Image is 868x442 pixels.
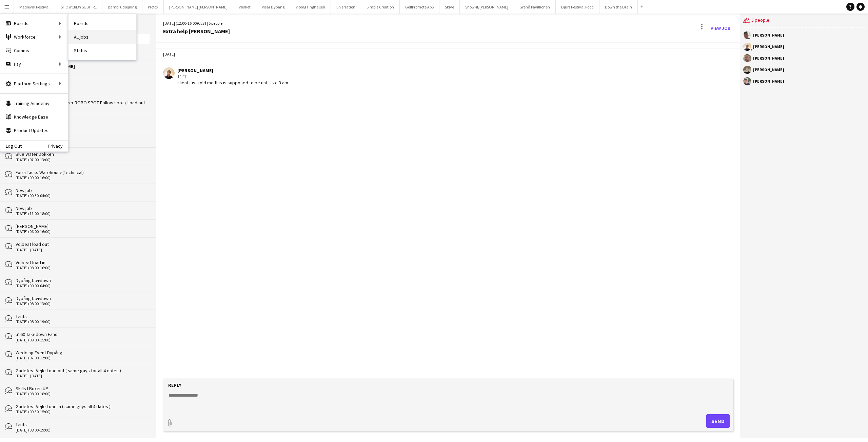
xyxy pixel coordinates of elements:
[198,21,207,26] span: CEST
[16,175,150,180] div: [DATE] (09:00-16:00)
[68,17,136,30] a: Boards
[706,414,730,428] button: Send
[16,428,150,433] div: [DATE] (08:00-19:00)
[0,30,68,44] div: Workforce
[753,68,784,72] div: [PERSON_NAME]
[708,23,733,34] a: View Job
[16,367,150,374] div: Gadefest Vejle Load out ( same guys for all 4 dates )
[0,77,68,90] div: Platform Settings
[753,45,784,49] div: [PERSON_NAME]
[177,80,289,86] div: client just told me this is supposed to be until like 3 am.
[290,0,331,14] button: ViborgTinghallen
[16,313,150,319] div: Tents
[16,106,150,110] div: [DATE] - [DATE]
[16,151,150,157] div: Blue Water Dokken
[0,44,68,57] a: Comms
[0,57,68,71] div: Pay
[743,14,865,28] div: 5 people
[16,82,150,88] div: Dusager
[16,421,150,427] div: Tents
[0,110,68,124] a: Knowledge Base
[0,143,22,149] a: Log Out
[556,0,599,14] button: Djurs Festival Food
[0,97,68,110] a: Training Academy
[48,143,68,149] a: Privacy
[177,67,289,73] div: [PERSON_NAME]
[16,169,150,175] div: Extra Tasks Warehouse(Technical)
[400,0,439,14] button: GolfPromote ApS
[14,0,55,14] button: Medieval Festival
[55,0,102,14] button: SHOWCREW SUBHIRE
[16,124,150,128] div: [DATE] (08:00-19:00)
[16,211,150,216] div: [DATE] (11:00-18:00)
[331,0,361,14] button: LiveNation
[142,0,164,14] button: Profox
[16,229,150,234] div: [DATE] (06:00-16:00)
[16,241,150,247] div: Volbeat load out
[16,295,150,301] div: Dypång Up+down
[16,259,150,266] div: Volbeat load in
[156,48,740,60] div: [DATE]
[16,223,150,229] div: [PERSON_NAME]
[168,382,181,388] label: Reply
[16,331,150,337] div: u160 Takedown Fano
[439,0,460,14] button: Skive
[16,338,150,342] div: [DATE] (09:00-15:00)
[599,0,638,14] button: Down the Drain
[0,17,68,30] div: Boards
[163,28,230,34] div: Extra help [PERSON_NAME]
[16,283,150,288] div: [DATE] (00:00-04:00)
[16,409,150,414] div: [DATE] (09:30-15:00)
[177,73,289,80] div: 14:47
[16,356,150,360] div: [DATE] (02:00-12:00)
[753,33,784,37] div: [PERSON_NAME]
[16,301,150,306] div: [DATE] (08:00-13:00)
[16,88,150,92] div: [DATE] (11:00-20:30)
[256,0,290,14] button: Visar Dypang
[16,277,150,283] div: Dypång Up+down
[753,79,784,83] div: [PERSON_NAME]
[16,193,150,198] div: [DATE] (00:30-04:00)
[16,403,150,409] div: Gadefest Vejle Load in ( same guys all 4 dates )
[16,118,150,124] div: Tents
[0,124,68,137] a: Product Updates
[16,385,150,392] div: Skills I Boxen UP
[16,70,150,75] div: [DATE] (12:00-16:00)
[16,392,150,396] div: [DATE] (08:00-18:00)
[16,319,150,324] div: [DATE] (08:00-19:00)
[68,30,136,44] a: All jobs
[16,266,150,270] div: [DATE] (08:00-16:00)
[16,350,150,356] div: Wedding Event Dypång
[16,137,150,143] div: System notifications
[16,374,150,378] div: [DATE] - [DATE]
[16,100,150,106] div: Outdoor show ! Change over ROBO SPOT Follow spot / Load out
[16,187,150,193] div: New job
[164,0,233,14] button: [PERSON_NAME] [PERSON_NAME]
[102,0,142,14] button: Bambi udlejning
[163,20,230,26] div: [DATE] (12:00-16:00) | 5 people
[514,0,556,14] button: Grenå Pavillionen
[361,0,400,14] button: Simple Creation
[460,0,514,14] button: Show-if/[PERSON_NAME]
[16,63,150,69] div: Extra help [PERSON_NAME]
[753,56,784,60] div: [PERSON_NAME]
[233,0,256,14] button: Værket
[16,157,150,162] div: [DATE] (07:00-13:00)
[16,205,150,211] div: New job
[16,248,150,252] div: [DATE] - [DATE]
[68,44,136,57] a: Status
